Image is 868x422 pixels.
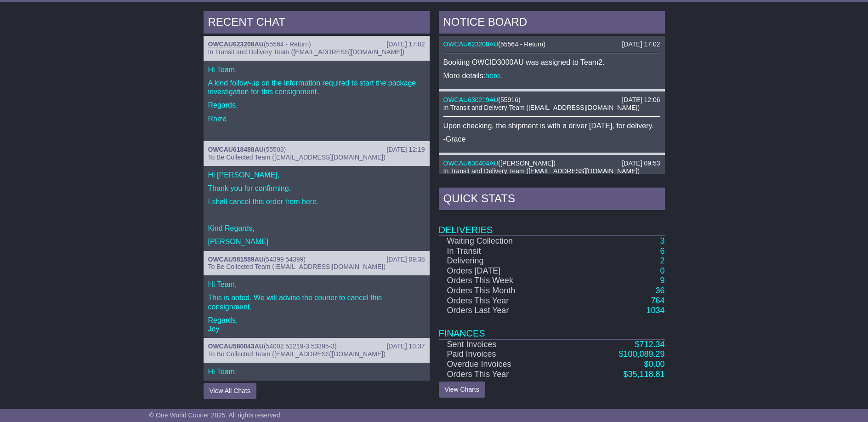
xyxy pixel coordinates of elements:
span: In Transit and Delivery Team ([EMAIL_ADDRESS][DOMAIN_NAME]) [208,48,405,56]
div: NOTICE BOARD [439,11,665,36]
p: Good morning. [208,381,425,389]
span: 54399 54399 [266,256,304,263]
a: OWCAU630219AU [443,96,499,103]
span: 55503 [266,146,284,153]
p: Thank you for confirming. [208,184,425,193]
td: Orders This Year [439,370,571,380]
div: ( ) [208,342,425,350]
div: ( ) [208,146,425,154]
p: -Grace [443,135,660,143]
a: $712.34 [635,340,664,349]
p: Hi Team, [208,280,425,289]
span: 100,089.29 [623,349,664,359]
td: Orders This Year [439,296,571,306]
p: Hi Team, [208,65,425,74]
div: [DATE] 10:37 [386,342,425,350]
span: To Be Collected Team ([EMAIL_ADDRESS][DOMAIN_NAME]) [208,263,386,270]
div: ( ) [443,40,660,48]
p: More details: . [443,71,660,80]
span: 55916 [500,96,518,103]
span: 0.00 [648,359,664,369]
a: 3 [660,236,664,245]
p: Rhiza [208,114,425,123]
p: [PERSON_NAME] [208,237,425,246]
a: 6 [660,246,664,256]
div: ( ) [208,40,425,48]
p: Hi Team, [208,367,425,376]
a: 2 [660,256,664,265]
div: ( ) [443,160,660,167]
a: $0.00 [644,359,664,369]
p: Upon checking, the shipment is with a driver [DATE], for delivery. [443,121,660,130]
span: 35,118.81 [628,370,664,379]
td: In Transit [439,246,571,257]
td: Orders Last Year [439,306,571,316]
td: Deliveries [439,212,665,236]
td: Overdue Invoices [439,359,571,370]
div: [DATE] 17:02 [386,40,425,48]
span: In Transit and Delivery Team ([EMAIL_ADDRESS][DOMAIN_NAME]) [443,167,640,175]
a: OWCAU580043AU [208,342,264,350]
a: 36 [655,286,664,295]
a: 0 [660,266,664,275]
a: 9 [660,276,664,285]
td: Orders This Month [439,286,571,296]
a: $35,118.81 [623,370,664,379]
a: $100,089.29 [618,349,664,359]
div: [DATE] 12:19 [386,146,425,154]
div: ( ) [443,96,660,104]
span: 54002 52219-3 53395-3 [266,342,335,350]
a: 764 [651,296,664,305]
span: To Be Collected Team ([EMAIL_ADDRESS][DOMAIN_NAME]) [208,154,386,161]
p: Hi [PERSON_NAME], [208,171,425,179]
div: [DATE] 17:02 [622,40,660,48]
td: Orders This Week [439,276,571,286]
a: View Charts [439,382,485,398]
span: To Be Collected Team ([EMAIL_ADDRESS][DOMAIN_NAME]) [208,350,386,358]
p: This is noted. We will advise the courier to cancel this consignment. [208,293,425,311]
a: OWCAU623208AU [208,40,264,48]
div: [DATE] 09:53 [622,160,660,167]
td: Delivering [439,256,571,266]
a: OWCAU630404AU [443,160,499,167]
a: OWCAU581589AU [208,256,264,263]
span: [PERSON_NAME] [500,160,553,167]
a: here [485,72,500,80]
td: Waiting Collection [439,236,571,246]
span: 55564 - Return [266,40,309,48]
span: © One World Courier 2025. All rights reserved. [149,411,282,419]
td: Sent Invoices [439,339,571,350]
div: [DATE] 09:38 [386,256,425,263]
button: View All Chats [204,383,256,399]
p: Kind Regards, [208,224,425,233]
a: 1034 [646,306,664,315]
div: [DATE] 12:06 [622,96,660,104]
p: Booking OWCID3000AU was assigned to Team2. [443,58,660,67]
td: Paid Invoices [439,349,571,359]
p: A kind follow-up on the information required to start the package investigation for this consignm... [208,79,425,96]
div: ( ) [208,256,425,263]
span: 55564 - Return [500,40,543,48]
a: OWCAU618488AU [208,146,264,153]
a: OWCAU623208AU [443,40,499,48]
div: RECENT CHAT [204,11,430,36]
p: I shall cancel this order from here. [208,197,425,206]
div: Quick Stats [439,188,665,212]
span: 712.34 [639,340,664,349]
p: Regards, Joy [208,316,425,333]
td: Orders [DATE] [439,266,571,276]
td: Finances [439,316,665,339]
p: Regards, [208,101,425,109]
span: In Transit and Delivery Team ([EMAIL_ADDRESS][DOMAIN_NAME]) [443,104,640,111]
